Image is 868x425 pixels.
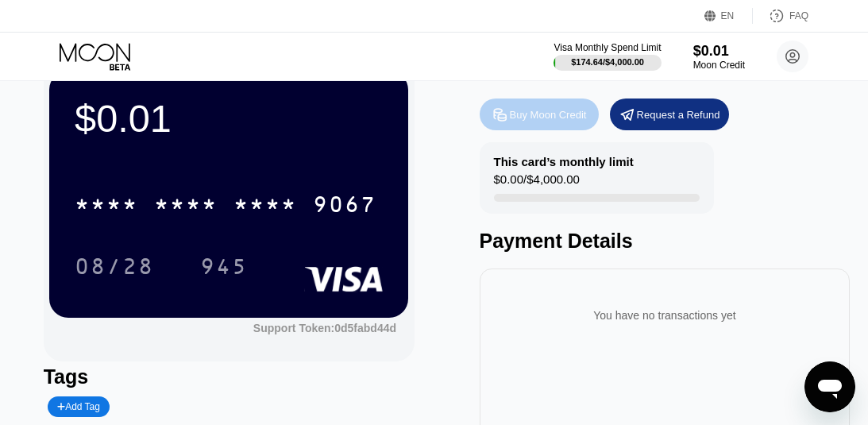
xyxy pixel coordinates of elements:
div: Add Tag [57,401,100,412]
div: 08/28 [75,256,154,281]
div: FAQ [753,8,808,24]
div: FAQ [789,10,808,21]
div: $0.01 [693,43,745,60]
div: $0.01 [75,96,383,141]
div: Payment Details [480,230,851,253]
iframe: Button to launch messaging window [804,361,855,412]
div: $0.01Moon Credit [693,43,745,71]
div: Support Token:0d5fabd44d [253,322,396,334]
div: 945 [188,246,260,286]
div: Buy Moon Credit [510,108,587,122]
div: 08/28 [63,246,166,286]
div: Buy Moon Credit [480,99,599,130]
div: Tags [44,365,415,388]
div: Request a Refund [610,99,729,130]
div: Visa Monthly Spend Limit$174.64/$4,000.00 [554,42,661,71]
div: 9067 [313,194,376,219]
div: This card’s monthly limit [494,155,634,168]
div: $0.00 / $4,000.00 [494,172,580,194]
div: EN [704,8,753,24]
div: Moon Credit [693,60,745,71]
div: Add Tag [48,396,110,417]
div: $174.64 / $4,000.00 [571,57,644,67]
div: Support Token: 0d5fabd44d [253,322,396,334]
div: EN [721,10,735,21]
div: You have no transactions yet [492,293,838,338]
div: Visa Monthly Spend Limit [554,42,661,53]
div: 945 [200,256,248,281]
div: Request a Refund [637,108,720,122]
